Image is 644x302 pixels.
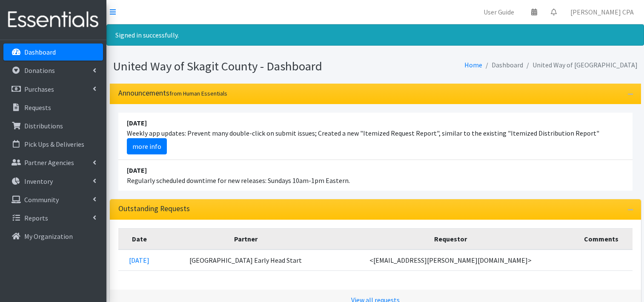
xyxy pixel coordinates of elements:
a: Requests [3,99,103,116]
li: Dashboard [482,59,523,71]
th: Partner [160,228,331,250]
a: more info [127,138,167,154]
a: Reports [3,209,103,226]
strong: [DATE] [127,166,147,174]
a: Inventory [3,173,103,190]
p: Purchases [24,85,54,93]
a: Donations [3,62,103,79]
a: Distributions [3,117,103,134]
img: HumanEssentials [3,6,103,34]
th: Requestor [331,228,570,250]
p: My Organization [24,232,73,241]
h3: Announcements [118,89,227,98]
td: <[EMAIL_ADDRESS][PERSON_NAME][DOMAIN_NAME]> [331,250,570,271]
a: Pick Ups & Deliveries [3,136,103,153]
a: My Organization [3,228,103,245]
p: Reports [24,214,48,222]
a: [PERSON_NAME] CPA [564,3,641,20]
a: User Guide [477,3,521,20]
p: Community [24,195,59,204]
p: Pick Ups & Deliveries [24,140,84,148]
p: Distributions [24,122,63,130]
li: Weekly app updates: Prevent many double-click on submit issues; Created a new "Itemized Request R... [118,113,633,160]
p: Requests [24,103,51,112]
a: [DATE] [129,256,149,264]
a: Home [464,61,482,69]
h3: Outstanding Requests [118,204,190,213]
p: Donations [24,66,55,75]
li: Regularly scheduled downtime for new releases: Sundays 10am-1pm Eastern. [118,160,633,191]
h1: United Way of Skagit County - Dashboard [113,59,372,74]
li: United Way of [GEOGRAPHIC_DATA] [523,59,638,71]
div: Signed in successfully. [106,24,644,46]
p: Partner Agencies [24,158,74,167]
strong: [DATE] [127,119,147,127]
p: Dashboard [24,48,56,56]
small: from Human Essentials [169,90,227,97]
a: Purchases [3,81,103,98]
th: Comments [570,228,633,250]
p: Inventory [24,177,53,186]
a: Partner Agencies [3,154,103,171]
a: Community [3,191,103,208]
th: Date [118,228,161,250]
td: [GEOGRAPHIC_DATA] Early Head Start [160,250,331,271]
a: Dashboard [3,44,103,61]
